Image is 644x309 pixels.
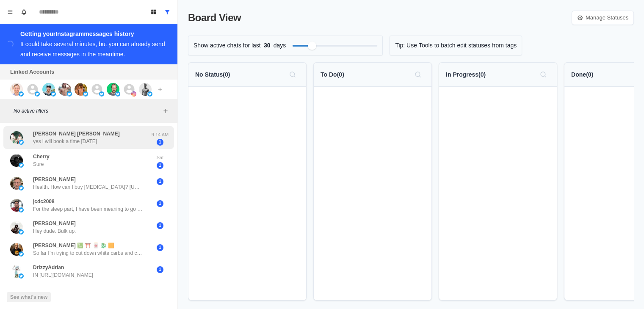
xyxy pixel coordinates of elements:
[195,70,230,79] p: No Status ( 0 )
[572,11,634,25] a: Manage Statuses
[20,41,165,58] div: It could take several minutes, but you can already send and receive messages in the meantime.
[434,41,517,50] p: to batch edit statuses from tags
[157,222,163,229] span: 1
[33,227,76,235] p: Hey dude. Bulk up.
[33,183,143,191] p: Health. How can I buy [MEDICAL_DATA]? [URL][DOMAIN_NAME]
[157,200,163,207] span: 1
[147,5,160,19] button: Board View
[10,243,23,256] img: picture
[58,83,71,96] img: picture
[10,131,23,144] img: picture
[33,198,55,205] p: jcdc2008
[19,140,24,145] img: picture
[274,41,286,50] p: days
[33,160,44,168] p: Sure
[395,41,417,50] p: Tip: Use
[20,29,167,39] div: Getting your Instagram messages history
[261,41,274,50] span: 30
[19,207,24,212] img: picture
[33,130,120,138] p: [PERSON_NAME] [PERSON_NAME]
[10,265,23,278] img: picture
[411,68,425,81] button: Search
[7,292,51,302] button: See what's new
[10,221,23,234] img: picture
[17,5,30,19] button: Notifications
[33,138,97,145] p: yes i will book a time [DATE]
[131,91,136,97] img: picture
[147,91,152,97] img: picture
[160,106,171,116] button: Add filters
[155,84,165,94] button: Add account
[115,91,120,97] img: picture
[75,83,87,96] img: picture
[157,266,163,273] span: 1
[308,41,316,50] div: Filter by activity days
[536,68,550,81] button: Search
[33,249,143,257] p: So far I’m trying to cut down white carbs and cut sugar completely. Let me monitor
[10,177,23,190] img: picture
[139,83,152,96] img: picture
[193,41,261,50] p: Show active chats for last
[107,83,119,96] img: picture
[157,139,163,146] span: 1
[51,91,56,97] img: picture
[67,91,72,97] img: picture
[35,91,40,97] img: picture
[19,229,24,235] img: picture
[321,70,344,79] p: To Do ( 0 )
[10,154,23,167] img: picture
[419,41,433,50] a: Tools
[10,83,23,96] img: picture
[99,91,104,97] img: picture
[160,5,174,19] button: Show all conversations
[14,107,160,115] p: No active filters
[149,131,171,138] p: 9:14 AM
[33,153,50,160] p: Cherry
[286,68,299,81] button: Search
[33,176,76,183] p: [PERSON_NAME]
[157,178,163,185] span: 1
[19,163,24,168] img: picture
[19,91,24,97] img: picture
[157,244,163,251] span: 1
[157,162,163,169] span: 1
[571,70,593,79] p: Done ( 0 )
[446,70,486,79] p: In Progress ( 0 )
[19,185,24,190] img: picture
[10,199,23,212] img: picture
[149,154,171,161] p: Sat
[33,264,64,271] p: DrizzyAdrian
[33,220,76,227] p: [PERSON_NAME]
[3,5,17,19] button: Menu
[42,83,55,96] img: picture
[10,68,54,76] p: Linked Accounts
[19,273,24,279] img: picture
[188,10,241,25] p: Board View
[83,91,88,97] img: picture
[33,242,114,249] p: [PERSON_NAME] 💹 ⛩️ 🀄 🐉 🟧
[33,271,93,279] p: IN [URL][DOMAIN_NAME]
[33,205,143,213] p: For the sleep part, I have been meaning to go to a doctor as it could be [MEDICAL_DATA] as it run...
[19,251,24,257] img: picture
